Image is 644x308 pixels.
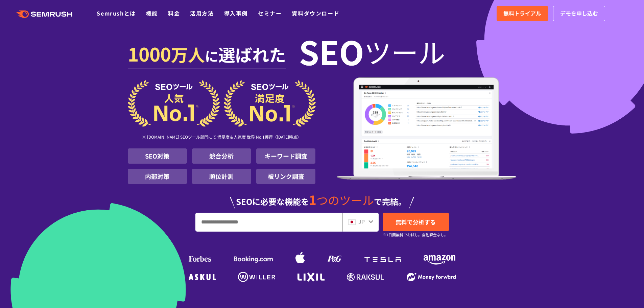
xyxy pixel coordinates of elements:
li: 被リンク調査 [256,169,315,184]
a: デモを申し込む [553,6,605,21]
span: つのツール [316,192,374,208]
a: 活用方法 [190,9,214,17]
small: ※7日間無料でお試し。自動課金なし。 [383,232,448,238]
span: SEO [299,38,364,65]
span: 無料トライアル [503,9,541,18]
li: 競合分析 [192,148,251,164]
li: 内部対策 [128,169,187,184]
span: に [205,46,218,66]
a: Semrushとは [97,9,136,17]
span: で完結。 [374,195,406,207]
a: 無料トライアル [497,6,548,21]
span: ツール [364,38,445,65]
a: 資料ダウンロード [292,9,339,17]
li: キーワード調査 [256,148,315,164]
input: URL、キーワードを入力してください [196,213,342,231]
a: 導入事例 [224,9,248,17]
div: SEOに必要な機能を [128,187,517,209]
span: 選ばれた [218,42,286,66]
a: セミナー [258,9,282,17]
li: 順位計測 [192,169,251,184]
span: 万人 [171,42,205,66]
a: 無料で分析する [383,213,449,231]
div: ※ [DOMAIN_NAME] SEOツール部門にて 満足度＆人気度 世界 No.1獲得（[DATE]時点） [128,127,316,148]
li: SEO対策 [128,148,187,164]
span: 無料で分析する [396,218,436,226]
span: 1000 [128,40,171,67]
span: 1 [309,190,316,209]
a: 料金 [168,9,180,17]
a: 機能 [146,9,158,17]
span: デモを申し込む [560,9,598,18]
span: JP [358,217,365,226]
